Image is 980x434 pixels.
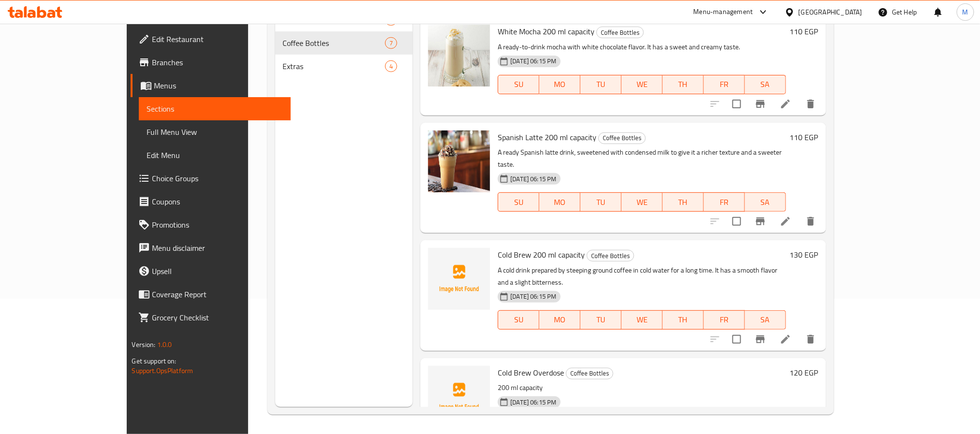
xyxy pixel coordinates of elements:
span: MO [543,195,577,209]
a: Edit menu item [780,98,791,110]
p: A cold drink prepared by steeping ground coffee in cold water for a long time. It has a smooth fl... [498,264,786,289]
h6: 130 EGP [790,248,818,261]
span: Branches [152,57,282,68]
span: Edit Menu [147,149,282,161]
button: SU [498,310,539,330]
span: Grocery Checklist [152,312,282,323]
button: SA [745,192,786,212]
button: TU [580,75,622,94]
button: MO [539,75,580,94]
span: 1.0.0 [157,338,172,351]
span: [DATE] 06:15 PM [506,174,560,184]
span: Upsell [152,265,282,277]
span: [DATE] 06:15 PM [506,398,560,407]
span: Get support on: [132,355,176,367]
button: TH [663,310,704,330]
img: White Mocha 200 ml capacity [428,25,490,87]
button: WE [622,310,663,330]
span: Spanish Latte 200 ml capacity [498,130,596,145]
a: Branches [131,51,290,74]
h6: 120 EGP [790,366,818,379]
button: WE [622,75,663,94]
span: Menus [154,80,282,91]
a: Menu disclaimer [131,236,290,260]
span: Coffee Bottles [566,368,613,379]
button: delete [799,328,822,351]
button: SU [498,192,539,212]
button: SA [745,75,786,94]
span: Extras [283,60,386,72]
button: delete [799,210,822,233]
span: Coverage Report [152,289,282,300]
span: WE [625,77,659,91]
span: Edit Restaurant [152,33,282,45]
button: WE [622,192,663,212]
span: Select to update [727,329,747,349]
span: SU [502,77,535,91]
button: FR [704,192,745,212]
span: Menu disclaimer [152,242,282,254]
span: Coupons [152,196,282,207]
div: Coffee Bottles7 [275,31,413,55]
a: Full Menu View [139,120,290,144]
button: Branch-specific-item [749,328,772,351]
span: Coffee Bottles [587,250,634,261]
span: [DATE] 06:15 PM [506,292,560,301]
div: items [385,37,397,49]
button: TU [580,192,622,212]
span: M [963,7,968,17]
span: SU [502,313,535,327]
button: MO [539,310,580,330]
img: Cold Brew Overdose [428,366,490,428]
nav: Menu sections [275,4,413,82]
a: Coupons [131,190,290,213]
span: Sections [147,103,282,115]
span: SA [749,195,782,209]
div: Coffee Bottles [566,368,613,379]
button: SA [745,310,786,330]
span: Choice Groups [152,173,282,184]
p: A ready-to-drink mocha with white chocolate flavor. It has a sweet and creamy taste. [498,41,786,53]
span: [DATE] 06:15 PM [506,57,560,66]
a: Support.OpsPlatform [132,364,193,377]
p: 200 ml capacity [498,382,786,394]
span: Coffee Bottles [599,132,645,144]
span: 7 [386,39,397,48]
span: FR [708,313,741,327]
button: MO [539,192,580,212]
span: TU [584,77,618,91]
span: MO [543,77,577,91]
div: Coffee Bottles [596,27,644,38]
a: Sections [139,97,290,120]
span: Coffee Bottles [283,37,386,49]
span: FR [708,195,741,209]
span: Full Menu View [147,126,282,138]
span: Promotions [152,219,282,231]
span: Cold Brew Overdose [498,365,564,380]
img: Cold Brew 200 ml capacity [428,248,490,310]
span: 4 [386,62,397,71]
span: TH [667,77,700,91]
span: Select to update [727,211,747,231]
button: TU [580,310,622,330]
button: Branch-specific-item [749,210,772,233]
a: Promotions [131,213,290,236]
span: WE [625,195,659,209]
span: MO [543,313,577,327]
span: TU [584,313,618,327]
div: Extras4 [275,55,413,78]
button: Branch-specific-item [749,92,772,116]
span: FR [708,77,741,91]
span: SU [502,195,535,209]
span: Version: [132,338,155,351]
h6: 110 EGP [790,130,818,144]
span: White Mocha 200 ml capacity [498,24,594,39]
button: TH [663,192,704,212]
span: Coffee Bottles [597,27,643,38]
a: Menus [131,74,290,97]
button: TH [663,75,704,94]
div: Menu-management [694,6,753,18]
button: delete [799,92,822,116]
span: Cold Brew 200 ml capacity [498,247,585,262]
